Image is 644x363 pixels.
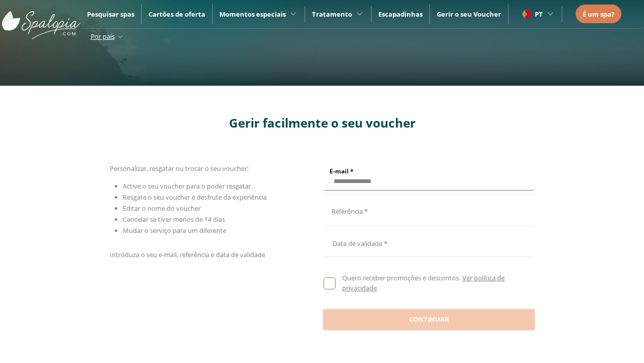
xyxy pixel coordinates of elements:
[583,9,614,20] a: É um spa?
[91,32,115,41] span: Por país
[123,215,225,224] span: Cancelar se tiver menos de 14 dias
[409,315,449,325] span: Continuar
[123,204,201,213] span: Editar o nome do voucher
[342,273,460,282] span: Quero receber promoções e descontos.
[123,181,253,191] span: Active o seu voucher para o poder resgatar.
[342,273,504,292] a: Ver política de privacidade
[437,10,501,19] a: Gerir o seu Voucher
[110,164,249,173] span: Personalizar, resgatar ou trocar o seu voucher:
[123,226,226,235] span: Mudar o serviço para um diferente
[87,10,134,19] a: Pesquisar spas
[324,310,534,330] button: Continuar
[2,1,80,39] img: ImgLogoSpalopia.BvClDcEz.svg
[123,193,267,202] span: Resgate o seu voucher e desfrute da experiência
[378,10,423,19] a: Escapadinhas
[229,114,416,131] span: Gerir facilmente o seu voucher
[583,10,614,19] span: É um spa?
[110,250,265,259] span: Introduza o seu e-mail, referência e data de validade
[148,10,205,19] a: Cartões de oferta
